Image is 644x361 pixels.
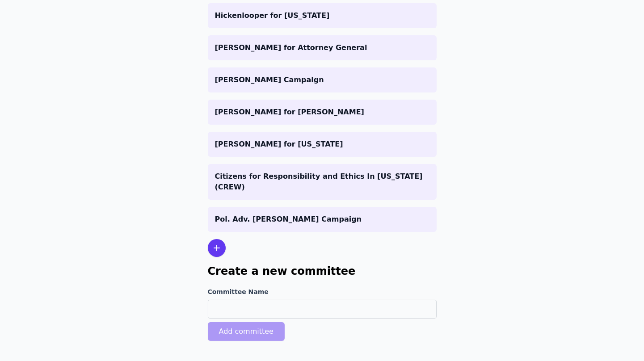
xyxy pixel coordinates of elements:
p: [PERSON_NAME] Campaign [215,75,429,85]
p: [PERSON_NAME] for [PERSON_NAME] [215,107,429,118]
a: Citizens for Responsibility and Ethics In [US_STATE] (CREW) [208,164,437,200]
p: Hickenlooper for [US_STATE] [215,10,429,21]
p: [PERSON_NAME] for [US_STATE] [215,139,429,150]
label: Committee Name [208,287,437,296]
a: Pol. Adv. [PERSON_NAME] Campaign [208,207,437,232]
a: [PERSON_NAME] for Attorney General [208,35,437,60]
a: Hickenlooper for [US_STATE] [208,3,437,28]
h1: Create a new committee [208,264,437,278]
p: Pol. Adv. [PERSON_NAME] Campaign [215,214,429,225]
a: [PERSON_NAME] for [PERSON_NAME] [208,100,437,125]
p: [PERSON_NAME] for Attorney General [215,42,429,53]
a: [PERSON_NAME] for [US_STATE] [208,132,437,157]
a: [PERSON_NAME] Campaign [208,67,437,92]
p: Citizens for Responsibility and Ethics In [US_STATE] (CREW) [215,171,429,193]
